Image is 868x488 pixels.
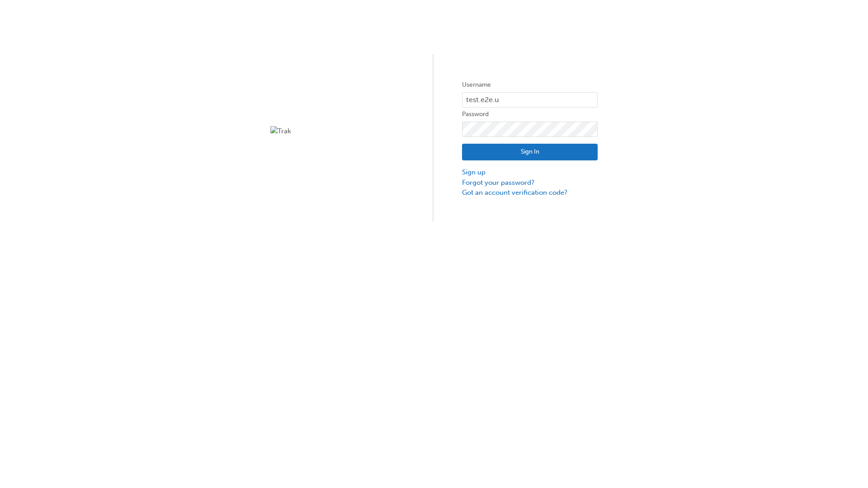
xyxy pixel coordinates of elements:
[270,126,406,136] img: Trak
[462,109,598,120] label: Password
[462,178,598,188] a: Forgot your password?
[462,92,598,108] input: Username
[462,167,598,178] a: Sign up
[462,144,598,161] button: Sign In
[462,80,598,90] label: Username
[462,188,598,198] a: Got an account verification code?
